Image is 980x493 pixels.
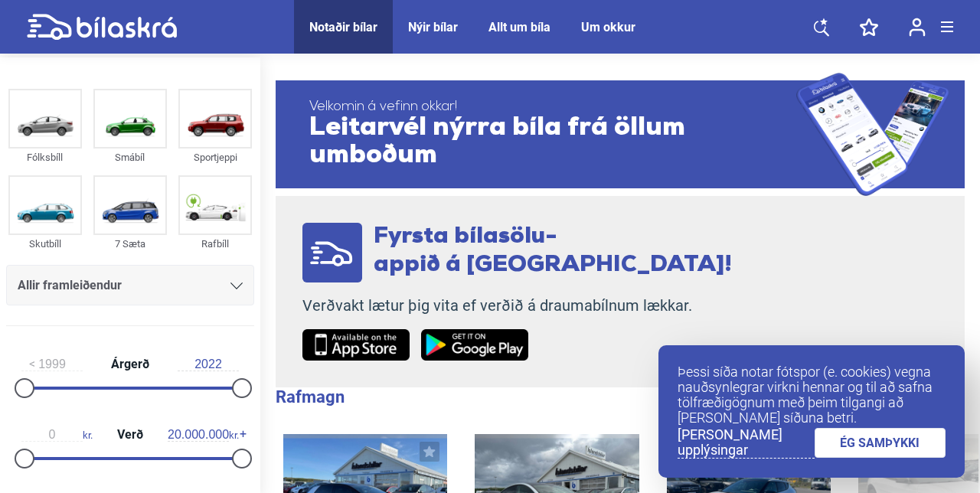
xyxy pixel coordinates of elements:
[178,149,252,166] div: Sportjeppi
[309,115,796,170] span: Leitarvél nýrra bíla frá öllum umboðum
[276,73,965,196] a: Velkomin á vefinn okkar!Leitarvél nýrra bíla frá öllum umboðum
[18,275,122,296] span: Allir framleiðendur
[815,428,946,458] a: ÉG SAMÞYKKI
[309,20,377,34] a: Notaðir bílar
[309,100,796,115] span: Velkomin á vefinn okkar!
[374,225,732,277] span: Fyrsta bílasölu- appið á [GEOGRAPHIC_DATA]!
[909,18,926,37] img: user-login.svg
[21,428,93,442] span: kr.
[168,428,239,442] span: kr.
[302,296,732,315] p: Verðvakt lætur þig vita ef verðið á draumabílnum lækkar.
[8,235,82,253] div: Skutbíll
[107,358,153,371] span: Árgerð
[276,387,345,406] b: Rafmagn
[93,149,167,166] div: Smábíl
[93,235,167,253] div: 7 Sæta
[178,235,252,253] div: Rafbíll
[113,429,147,441] span: Verð
[408,20,458,34] a: Nýir bílar
[678,364,946,426] p: Þessi síða notar fótspor (e. cookies) vegna nauðsynlegrar virkni hennar og til að safna tölfræðig...
[581,20,635,34] a: Um okkur
[8,149,82,166] div: Fólksbíll
[488,20,550,34] a: Allt um bíla
[678,427,815,459] a: [PERSON_NAME] upplýsingar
